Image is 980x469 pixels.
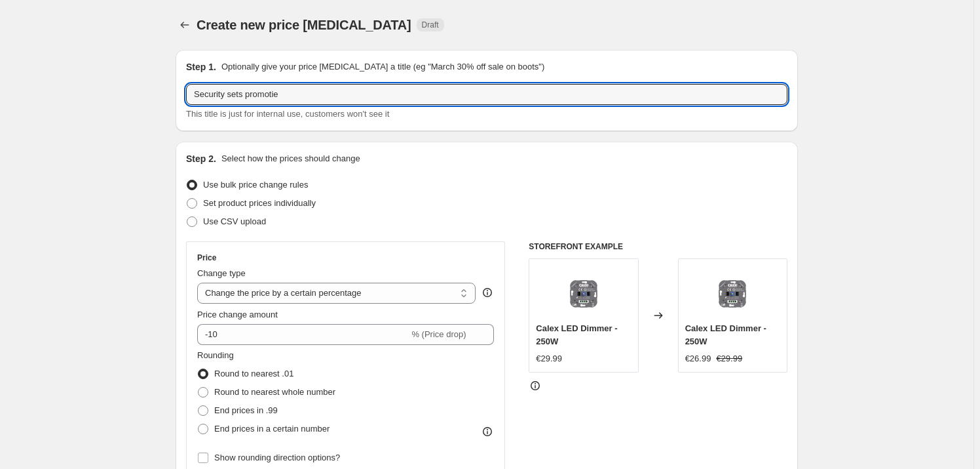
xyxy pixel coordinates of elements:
[716,352,742,365] strike: €29.99
[529,241,787,252] h6: STOREFRONT EXAMPLE
[203,180,308,190] span: Use bulk price change rules
[685,323,766,346] span: Calex LED Dimmer - 250W
[214,405,278,415] span: End prices in .99
[536,352,562,365] div: €29.99
[186,84,787,105] input: 30% off holiday sale
[186,152,216,165] h2: Step 2.
[214,424,330,434] span: End prices in a certain number
[481,286,494,299] div: help
[557,266,610,318] img: Calex-LED-Dimmer-250W_80x.webp
[186,60,216,73] h2: Step 1.
[214,453,340,462] span: Show rounding direction options?
[176,16,194,34] button: Price change jobs
[197,18,411,32] span: Create new price [MEDICAL_DATA]
[221,60,544,73] p: Optionally give your price [MEDICAL_DATA] a title (eg "March 30% off sale on boots")
[197,253,216,263] h3: Price
[197,310,278,319] span: Price change amount
[186,109,389,119] span: This title is just for internal use, customers won't see it
[197,324,409,345] input: -15
[536,323,617,346] span: Calex LED Dimmer - 250W
[221,152,360,165] p: Select how the prices should change
[706,266,759,318] img: Calex-LED-Dimmer-250W_80x.webp
[203,216,266,226] span: Use CSV upload
[422,20,439,30] span: Draft
[214,387,335,397] span: Round to nearest whole number
[197,350,234,360] span: Rounding
[685,352,711,365] div: €26.99
[197,268,246,278] span: Change type
[203,198,316,208] span: Set product prices individually
[214,369,293,378] span: Round to nearest .01
[411,329,466,339] span: % (Price drop)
